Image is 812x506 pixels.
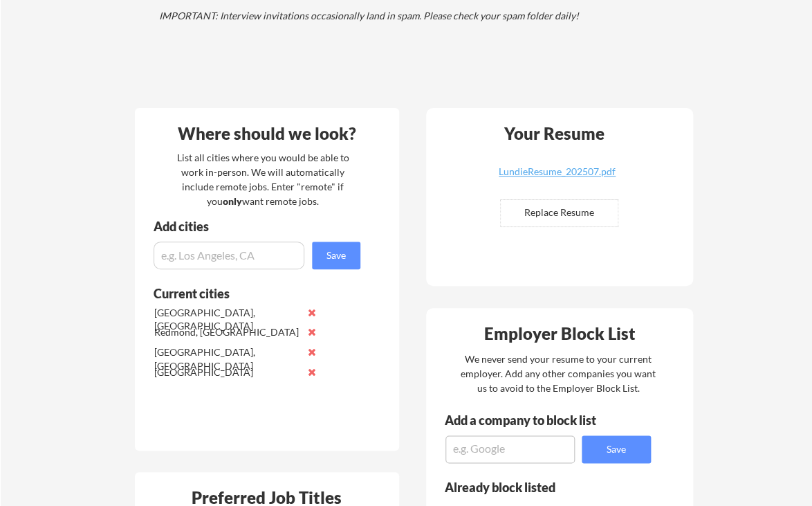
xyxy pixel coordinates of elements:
[138,125,396,142] div: Where should we look?
[475,167,640,177] div: LundieResume_202507.pdf
[432,325,689,342] div: Employer Block List
[486,125,623,142] div: Your Resume
[154,325,300,339] div: Redmond, [GEOGRAPHIC_DATA]
[445,414,618,426] div: Add a company to block list
[445,481,632,494] div: Already block listed
[312,242,360,269] button: Save
[154,345,300,372] div: [GEOGRAPHIC_DATA], [GEOGRAPHIC_DATA]
[154,220,364,233] div: Add cities
[475,167,640,188] a: LundieResume_202507.pdf
[159,10,579,21] em: IMPORTANT: Interview invitations occasionally land in spam. Please check your spam folder daily!
[582,435,651,463] button: Save
[154,242,304,269] input: e.g. Los Angeles, CA
[154,365,300,379] div: [GEOGRAPHIC_DATA]
[138,489,396,506] div: Preferred Job Titles
[168,150,358,208] div: List all cities where you would be able to work in-person. We will automatically include remote j...
[154,306,300,333] div: [GEOGRAPHIC_DATA], [GEOGRAPHIC_DATA]
[154,287,345,300] div: Current cities
[223,195,242,207] strong: only
[460,352,657,395] div: We never send your resume to your current employer. Add any other companies you want us to avoid ...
